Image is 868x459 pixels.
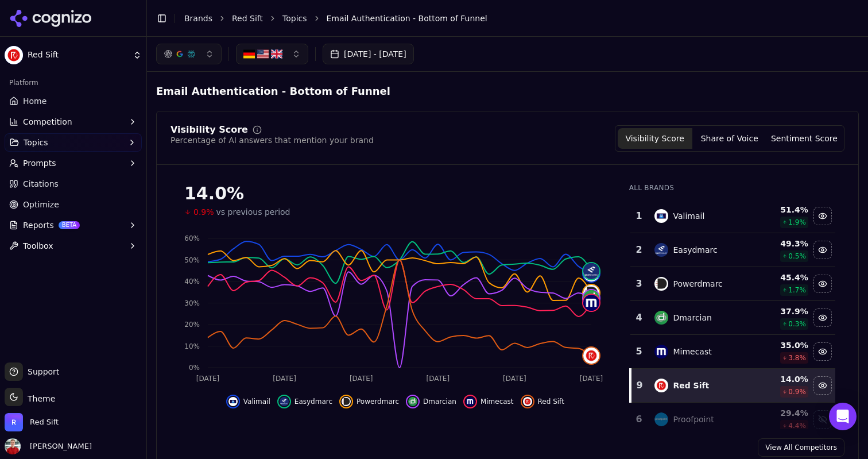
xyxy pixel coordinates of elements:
span: Optimize [23,199,59,210]
img: Red Sift [5,46,23,64]
img: Germany [243,48,255,60]
img: easydmarc [280,397,289,406]
tspan: [DATE] [580,375,603,383]
div: 14.0 % [756,373,808,385]
span: Easydmarc [294,397,332,406]
img: easydmarc [583,263,599,279]
span: Red Sift [30,417,59,427]
tspan: [DATE] [503,375,526,383]
tr: 2easydmarcEasydmarc49.3%0.5%Hide easydmarc data [630,233,835,267]
div: 49.3 % [756,238,808,249]
div: Proofpoint [673,414,714,425]
div: Red Sift [673,380,709,391]
button: Hide red sift data [521,395,564,408]
button: Prompts [5,154,142,172]
div: Open Intercom Messenger [829,403,857,430]
button: Hide red sift data [813,376,832,395]
span: Home [23,95,46,107]
div: 14.0% [184,183,606,204]
button: Sentiment Score [767,128,842,149]
span: Support [23,366,59,377]
div: 51.4 % [756,204,808,215]
tspan: 60% [184,234,200,242]
img: proofpoint [654,412,668,426]
span: Email Authentication - Bottom of Funnel [156,81,411,102]
span: vs previous period [216,206,290,218]
img: dmarcian [408,397,417,406]
img: mimecast [654,345,668,358]
div: 35.0 % [756,340,808,351]
a: View All Competitors [758,438,844,457]
div: 4 [635,311,644,325]
span: Email Authentication - Bottom of Funnel [327,13,487,24]
button: Hide mimecast data [813,342,832,361]
span: 0.9% [193,206,214,218]
button: Hide powerdmarc data [813,275,832,293]
img: easydmarc [654,243,668,257]
span: Red Sift [538,397,564,406]
span: Email Authentication - Bottom of Funnel [156,83,390,99]
div: Percentage of AI answers that mention your brand [170,134,374,146]
span: 1.9 % [788,218,806,227]
span: Mimecast [480,397,514,406]
span: Citations [23,178,59,190]
tr: 9red siftRed Sift14.0%0.9%Hide red sift data [630,369,835,403]
img: mimecast [583,295,599,311]
div: 45.4 % [756,272,808,283]
span: Prompts [23,157,56,169]
span: Powerdmarc [356,397,399,406]
tspan: 0% [189,364,200,372]
div: Mimecast [673,346,711,357]
span: Toolbox [23,240,53,252]
tr: 5mimecastMimecast35.0%3.8%Hide mimecast data [630,335,835,369]
tr: 4dmarcianDmarcian37.9%0.3%Hide dmarcian data [630,301,835,335]
span: [PERSON_NAME] [25,441,92,452]
tspan: [DATE] [196,375,220,383]
a: Optimize [5,195,142,214]
tspan: [DATE] [350,375,373,383]
span: 0.3 % [788,319,806,329]
div: Easydmarc [673,244,717,256]
img: dmarcian [654,311,668,325]
a: Red Sift [232,13,263,24]
img: Red Sift [5,413,23,431]
img: valimail [654,209,668,223]
div: Visibility Score [170,125,248,134]
div: Powerdmarc [673,278,722,290]
button: Open user button [5,438,92,454]
span: Theme [23,394,55,403]
img: dmarcian [583,290,599,306]
nav: breadcrumb [184,13,836,24]
span: Valimail [243,397,270,406]
img: red sift [654,379,668,392]
button: Share of Voice [692,128,767,149]
tspan: [DATE] [427,375,450,383]
button: Open organization switcher [5,413,59,431]
button: Topics [5,133,142,152]
div: All Brands [629,183,835,192]
button: ReportsBETA [5,216,142,234]
span: 3.8 % [788,353,806,362]
span: Topics [24,137,48,148]
img: powerdmarc [342,397,351,406]
div: 6 [635,412,644,426]
tspan: [DATE] [273,375,296,383]
a: Brands [184,14,212,23]
span: Red Sift [28,50,128,60]
tr: 6proofpointProofpoint29.4%4.4%Show proofpoint data [630,403,835,437]
button: Hide valimail data [226,395,270,408]
a: Home [5,92,142,110]
tr: 3powerdmarcPowerdmarc45.4%1.7%Hide powerdmarc data [630,267,835,301]
span: 1.7 % [788,286,806,295]
div: 29.4 % [756,407,808,419]
a: Citations [5,175,142,193]
a: Topics [282,13,307,24]
img: mimecast [466,397,475,406]
span: BETA [59,221,80,229]
img: powerdmarc [654,277,668,291]
tspan: 20% [184,321,200,329]
button: Hide easydmarc data [813,241,832,259]
div: 1 [635,209,644,223]
button: Toolbox [5,237,142,255]
div: Platform [5,74,142,92]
